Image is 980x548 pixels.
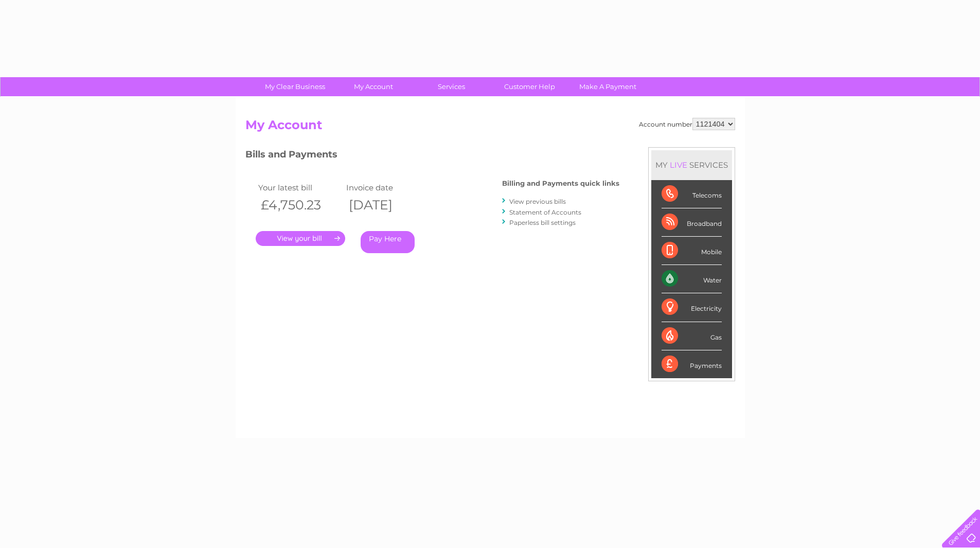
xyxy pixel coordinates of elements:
a: Customer Help [487,77,572,96]
a: Paperless bill settings [509,219,576,226]
h2: My Account [245,118,735,137]
a: My Clear Business [253,77,337,96]
div: Electricity [662,293,722,322]
div: LIVE [668,160,689,170]
a: Statement of Accounts [509,208,581,216]
td: Invoice date [344,181,432,195]
div: Payments [662,350,722,378]
th: [DATE] [344,195,432,216]
div: Account number [639,118,735,130]
th: £4,750.23 [256,195,344,216]
div: MY SERVICES [651,150,732,180]
div: Gas [662,322,722,350]
div: Telecoms [662,180,722,208]
h3: Bills and Payments [245,147,619,165]
a: Services [409,77,494,96]
a: Pay Here [361,231,415,253]
td: Your latest bill [256,181,344,195]
div: Water [662,265,722,293]
a: . [256,231,345,246]
div: Broadband [662,208,722,237]
a: View previous bills [509,198,566,205]
a: Make A Payment [565,77,650,96]
div: Mobile [662,237,722,265]
h4: Billing and Payments quick links [502,180,619,187]
a: My Account [331,77,416,96]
